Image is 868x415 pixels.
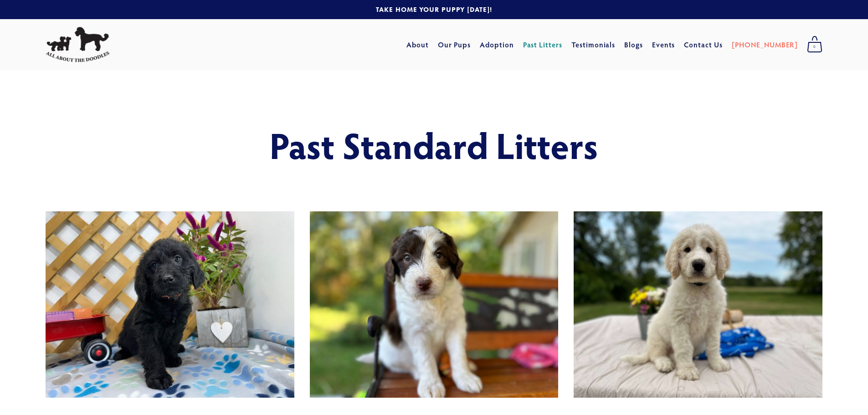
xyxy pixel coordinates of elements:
a: [PHONE_NUMBER] [732,36,798,53]
span: 0 [807,41,822,53]
a: Past Litters [523,40,563,49]
a: Adoption [480,36,514,53]
a: Events [652,36,675,53]
a: Testimonials [571,36,616,53]
a: Blogs [624,36,643,53]
a: Contact Us [684,36,723,53]
a: About [406,36,429,53]
img: All About The Doodles [46,27,109,62]
h1: Past Standard Litters [112,125,756,165]
a: 0 items in cart [802,33,827,56]
a: Our Pups [438,36,471,53]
